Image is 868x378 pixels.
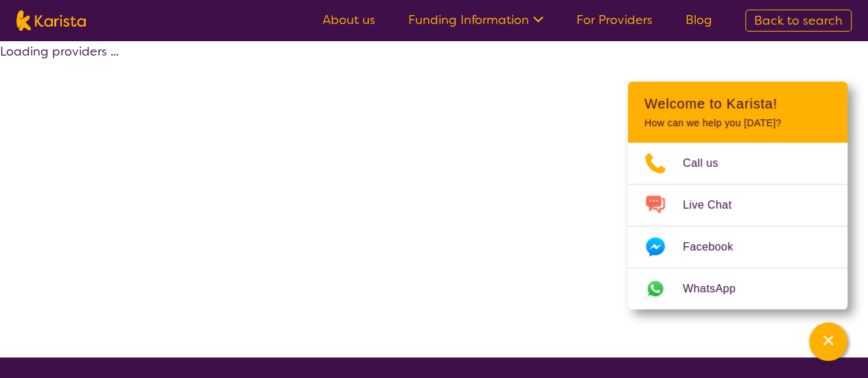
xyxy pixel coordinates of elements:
[628,268,847,309] a: Web link opens in a new tab.
[809,322,847,361] button: Channel Menu
[754,12,843,29] span: Back to search
[644,117,831,129] p: How can we help you [DATE]?
[576,12,653,28] a: For Providers
[745,10,852,32] a: Back to search
[628,82,847,309] div: Channel Menu
[683,237,749,257] span: Facebook
[683,279,752,299] span: WhatsApp
[683,195,748,215] span: Live Chat
[685,12,712,28] a: Blog
[628,143,847,309] ul: Choose channel
[644,95,831,112] h2: Welcome to Karista!
[408,12,543,28] a: Funding Information
[16,10,86,31] img: Karista logo
[322,12,375,28] a: About us
[683,153,735,174] span: Call us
